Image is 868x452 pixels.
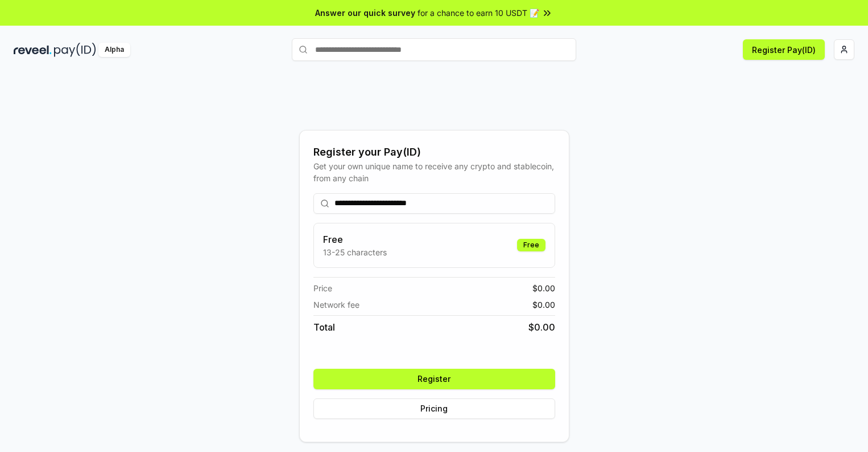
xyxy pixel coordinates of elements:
[313,299,359,311] span: Network fee
[323,233,387,246] h3: Free
[517,239,545,251] div: Free
[14,43,52,57] img: reveel_dark
[528,320,555,334] span: $ 0.00
[54,43,96,57] img: pay_id
[98,43,130,57] div: Alpha
[313,398,555,419] button: Pricing
[743,39,825,60] button: Register Pay(ID)
[313,160,555,184] div: Get your own unique name to receive any crypto and stablecoin, from any chain
[418,7,539,19] span: for a chance to earn 10 USDT 📝
[313,320,335,334] span: Total
[532,282,555,294] span: $ 0.00
[532,299,555,311] span: $ 0.00
[323,246,387,258] p: 13-25 characters
[313,282,332,294] span: Price
[313,369,555,389] button: Register
[315,7,415,19] span: Answer our quick survey
[313,144,555,160] div: Register your Pay(ID)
